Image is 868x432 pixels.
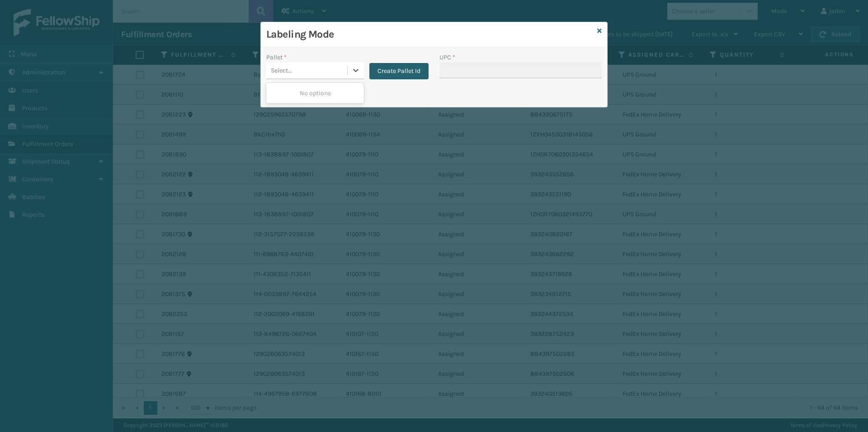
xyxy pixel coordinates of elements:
[369,63,429,79] button: Create Pallet Id
[266,53,287,62] label: Pallet
[266,85,364,102] div: No options
[271,66,292,75] div: Select...
[266,28,594,41] h3: Labeling Mode
[439,53,455,62] label: UPC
